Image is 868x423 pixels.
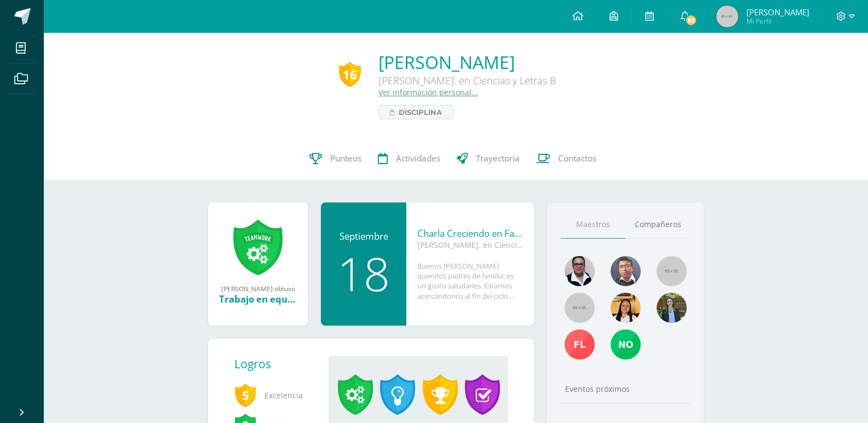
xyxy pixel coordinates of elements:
a: Disciplina [378,105,453,119]
div: Charla Creciendo en Familia [417,227,523,240]
span: Trayectoria [476,153,520,164]
span: Disciplina [399,106,442,119]
span: Actividades [396,153,440,164]
span: [PERSON_NAME] [746,7,809,18]
img: 57c4e928f643661f27a38ec3fbef529c.png [565,329,595,360]
a: Maestros [561,211,625,239]
a: Contactos [528,137,605,181]
div: Septiembre [332,230,395,242]
div: Logros [234,356,320,372]
span: Contactos [558,153,596,164]
div: [PERSON_NAME]. en Ciencias y Letras B [378,74,556,87]
span: 83 [685,14,697,26]
a: Trayectoria [449,137,528,181]
img: 55x55 [565,293,595,323]
a: Punteos [301,137,370,181]
a: Actividades [370,137,449,181]
img: 7e5ce3178e263c1de2a2f09ff2bb6eb7.png [611,329,641,360]
div: Trabajo en equipo [219,293,297,305]
img: 46f6fa15264c5e69646c4d280a212a31.png [611,293,641,323]
a: Compañeros [625,211,690,239]
span: Punteos [330,153,361,164]
div: Buenos [PERSON_NAME] queridos padres de familia: es un gusto saludarles. Estamos acercándonos al ... [417,261,523,301]
div: 16 [339,62,361,87]
a: Ver información personal... [378,87,478,97]
a: [PERSON_NAME] [378,50,556,74]
span: Excelencia [234,380,311,410]
img: 55x55 [657,256,687,286]
div: [PERSON_NAME] obtuvo [219,284,297,293]
img: 7d61841bcfb191287f003a87f3c9ee53.png [657,293,687,323]
span: Mi Perfil [746,16,809,26]
img: e41c3894aaf89bb740a7d8c448248d63.png [565,256,595,286]
img: 45x45 [716,5,738,27]
span: 5 [234,383,256,408]
div: Eventos próximos [561,384,690,394]
img: bf3cc4379d1deeebe871fe3ba6f72a08.png [611,256,641,286]
div: 18 [332,251,395,297]
div: [PERSON_NAME]. en Ciencias y Letras [417,240,523,250]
